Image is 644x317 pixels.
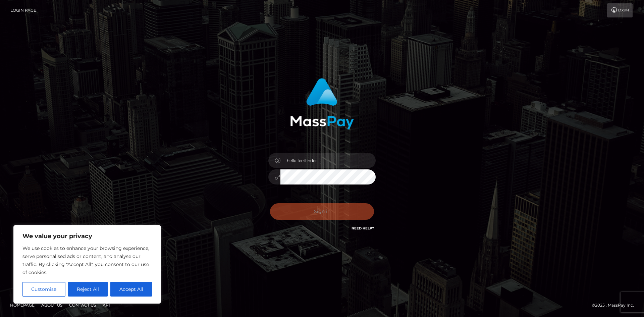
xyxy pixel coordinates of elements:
[7,300,37,310] a: Homepage
[66,300,99,310] a: Contact Us
[290,78,354,129] img: MassPay Login
[100,300,113,310] a: API
[22,232,152,240] p: We value your privacy
[110,282,152,297] button: Accept All
[352,226,374,230] a: Need Help?
[10,3,36,17] a: Login Page
[280,153,376,168] input: Username...
[22,282,65,297] button: Customise
[39,300,65,310] a: About Us
[22,244,152,276] p: We use cookies to enhance your browsing experience, serve personalised ads or content, and analys...
[592,302,639,309] div: © 2025 , MassPay Inc.
[607,3,633,17] a: Login
[13,225,161,304] div: We value your privacy
[68,282,108,297] button: Reject All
